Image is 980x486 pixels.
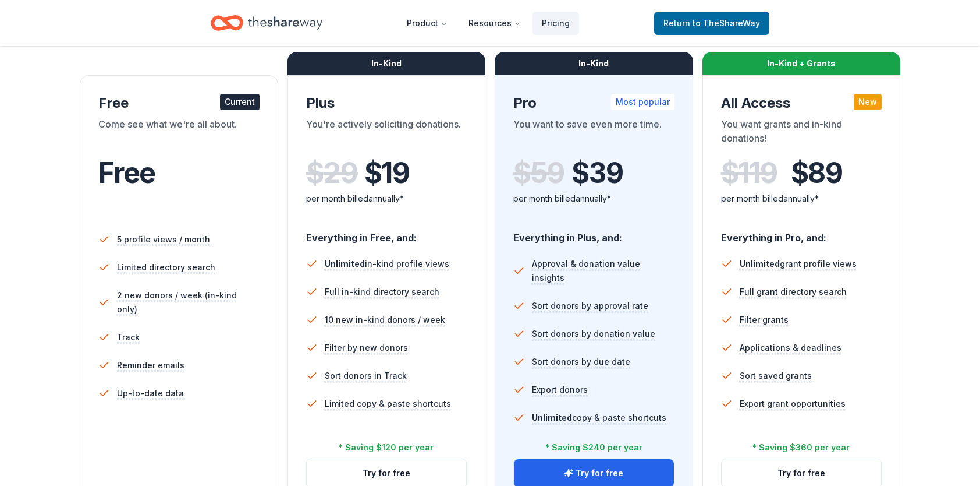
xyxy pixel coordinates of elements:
div: per month billed annually* [306,192,467,206]
div: In-Kind [287,52,486,75]
div: per month billed annually* [513,192,674,206]
span: 10 new in-kind donors / week [325,313,445,327]
div: You're actively soliciting donations. [306,117,467,150]
span: copy & paste shortcuts [532,413,666,422]
div: per month billed annually* [721,192,882,206]
button: Resources [459,12,530,35]
span: Sort donors by donation value [532,327,655,341]
span: Limited directory search [117,260,215,274]
span: 5 profile views / month [117,233,210,246]
div: All Access [721,94,882,112]
div: You want grants and in-kind donations! [721,117,882,150]
span: Return [663,16,760,30]
button: Product [397,12,457,35]
span: Unlimited [325,259,365,269]
span: Applications & deadlines [740,341,841,355]
div: Come see what we're all about. [98,117,260,150]
div: You want to save even more time. [513,117,674,150]
span: Reminder emails [117,358,184,372]
span: $ 89 [791,157,843,189]
div: Most popular [611,94,674,110]
div: In-Kind [495,52,693,75]
a: Home [211,9,322,37]
span: grant profile views [740,259,857,269]
div: Plus [306,94,467,112]
span: Unlimited [740,259,780,269]
span: Full grant directory search [740,285,847,299]
div: Pro [513,94,674,112]
span: Filter by new donors [325,341,408,355]
span: 2 new donors / week (in-kind only) [117,288,260,316]
span: Full in-kind directory search [325,285,439,299]
span: Export grant opportunities [740,397,846,411]
span: Free [98,156,155,190]
span: Unlimited [532,413,572,422]
span: Export donors [532,383,588,397]
span: to TheShareWay [693,18,760,28]
span: Sort donors by due date [532,355,630,369]
span: Filter grants [740,313,789,327]
span: in-kind profile views [325,259,449,269]
span: Sort donors by approval rate [532,299,648,313]
div: Current [220,94,260,110]
span: Sort saved grants [740,369,812,383]
div: Free [98,94,260,112]
span: Sort donors in Track [325,369,407,383]
a: Returnto TheShareWay [654,12,769,35]
div: * Saving $240 per year [545,441,642,455]
div: Everything in Pro, and: [721,221,882,245]
div: * Saving $360 per year [752,441,850,455]
span: Limited copy & paste shortcuts [325,397,451,411]
div: Everything in Free, and: [306,221,467,245]
a: Pricing [532,12,579,35]
span: $ 19 [364,157,410,189]
div: New [854,94,882,110]
div: Everything in Plus, and: [513,221,674,245]
span: $ 39 [571,157,623,189]
span: Track [117,330,140,344]
span: Up-to-date data [117,386,184,400]
nav: Main [397,9,579,37]
div: In-Kind + Grants [702,52,901,75]
span: Approval & donation value insights [532,257,674,285]
div: * Saving $120 per year [339,441,434,455]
